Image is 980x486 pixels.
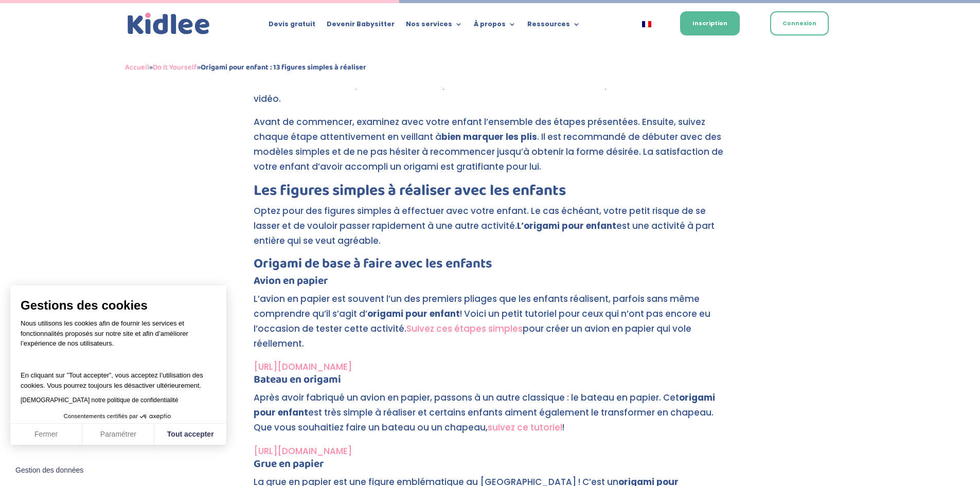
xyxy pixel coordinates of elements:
a: Connexion [770,11,829,35]
a: Ressources [527,21,580,32]
button: Paramétrer [82,424,154,445]
a: Suivez ces étapes simples [406,322,523,335]
a: Accueil [125,61,149,74]
span: » » [125,61,366,74]
h4: Avion en papier [254,276,727,292]
h2: Les figures simples à réaliser avec les enfants [254,183,727,204]
button: Consentements certifiés par [59,410,178,423]
a: suivez ce tutoriel [488,421,562,434]
h3: Origami de base à faire avec les enfants [254,257,727,276]
img: Français [642,21,651,27]
strong: L’origami pour enfant [517,220,616,232]
p: Après avoir fabriqué un avion en papier, passons à un autre classique : le bateau en papier. Cet ... [254,390,727,444]
span: Gestion des données [15,466,83,475]
p: Avant de commencer, examinez avec votre enfant l’ensemble des étapes présentées. Ensuite, suivez ... [254,115,727,183]
span: Consentements certifiés par [64,413,138,419]
a: Nos services [406,21,462,32]
p: L’avion en papier est souvent l’un des premiers pliages que les enfants réalisent, parfois sans m... [254,292,727,360]
a: [URL][DOMAIN_NAME] [254,445,352,457]
a: Devenir Babysitter [327,21,395,32]
a: Origami Passion [341,78,413,90]
a: [URL][DOMAIN_NAME] [254,361,352,373]
a: Kidlee Logo [125,10,212,38]
a: Inscription [680,11,740,35]
p: Nous utilisons les cookies afin de fournir les services et fonctionnalités proposés sur notre sit... [21,318,216,355]
span: Gestions des cookies [21,298,216,313]
svg: Axeptio [140,401,171,432]
strong: bien marquer les plis [441,131,537,143]
a: Devis gratuit [269,21,315,32]
h4: Bateau en origami [254,374,727,390]
strong: origami pour enfant [367,308,460,320]
button: Fermer le widget sans consentement [9,460,90,481]
p: Optez pour des figures simples à effectuer avec votre enfant. Le cas échéant, votre petit risque ... [254,204,727,257]
img: logo_kidlee_bleu [125,10,212,38]
strong: Origami pour enfant : 13 figures simples à réaliser [201,61,366,74]
button: Tout accepter [154,424,226,445]
a: [DEMOGRAPHIC_DATA] notre politique de confidentialité [21,397,178,404]
h4: Grue en papier [254,459,727,475]
a: Do It Yourself [153,61,197,74]
button: Fermer [10,424,82,445]
a: À propos [474,21,516,32]
p: En cliquant sur ”Tout accepter”, vous acceptez l’utilisation des cookies. Vous pourrez toujours l... [21,361,216,391]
